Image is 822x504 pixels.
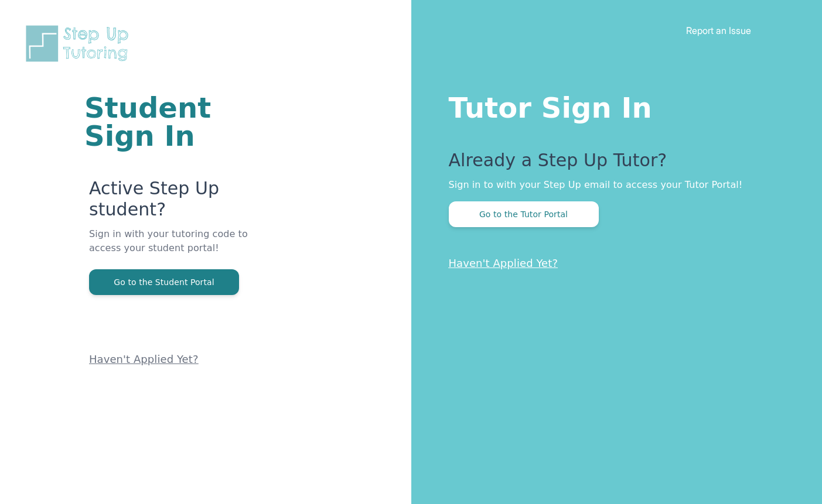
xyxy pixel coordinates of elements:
h1: Student Sign In [84,94,271,150]
h1: Tutor Sign In [449,89,776,122]
p: Active Step Up student? [89,178,271,227]
a: Go to the Student Portal [89,276,239,287]
a: Haven't Applied Yet? [89,353,199,365]
p: Sign in with your tutoring code to access your student portal! [89,227,271,269]
button: Go to the Tutor Portal [449,201,599,227]
a: Go to the Tutor Portal [449,208,599,220]
img: Step Up Tutoring horizontal logo [23,23,136,64]
button: Go to the Student Portal [89,269,239,295]
a: Haven't Applied Yet? [449,257,558,269]
p: Sign in to with your Step Up email to access your Tutor Portal! [449,178,776,192]
p: Already a Step Up Tutor? [449,150,776,178]
a: Report an Issue [686,25,751,36]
